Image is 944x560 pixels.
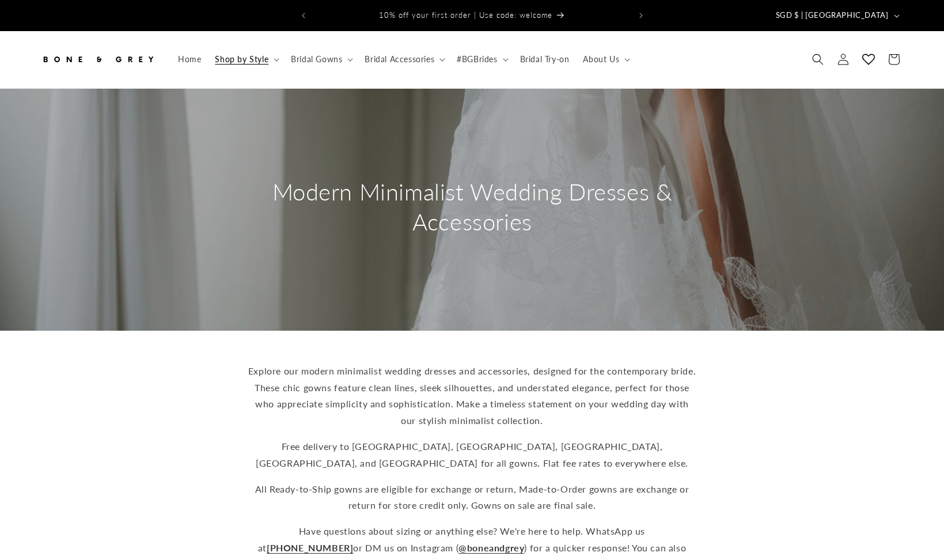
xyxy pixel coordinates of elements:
[291,5,316,27] button: Previous announcement
[215,54,268,65] span: Shop by Style
[576,47,635,71] summary: About Us
[236,177,708,237] h2: Modern Minimalist Wedding Dresses & Accessories
[248,438,697,472] p: Free delivery to [GEOGRAPHIC_DATA], [GEOGRAPHIC_DATA], [GEOGRAPHIC_DATA], [GEOGRAPHIC_DATA], and ...
[513,47,577,71] a: Bridal Try-on
[776,10,889,21] span: SGD $ | [GEOGRAPHIC_DATA]
[628,5,654,27] button: Next announcement
[36,43,160,77] a: Bone and Grey Bridal
[457,54,497,65] span: #BGBrides
[284,47,358,71] summary: Bridal Gowns
[208,47,284,71] summary: Shop by Style
[267,542,353,553] a: [PHONE_NUMBER]
[805,47,831,72] summary: Search
[171,47,208,71] a: Home
[365,54,434,65] span: Bridal Accessories
[450,47,513,71] summary: #BGBrides
[379,10,552,20] span: 10% off your first order | Use code: welcome
[248,363,697,429] p: Explore our modern minimalist wedding dresses and accessories, designed for the contemporary brid...
[291,54,342,65] span: Bridal Gowns
[769,5,904,27] button: SGD $ | [GEOGRAPHIC_DATA]
[248,481,697,514] p: All Ready-to-Ship gowns are eligible for exchange or return, Made-to-Order gowns are exchange or ...
[40,47,156,72] img: Bone and Grey Bridal
[583,54,619,65] span: About Us
[178,54,201,65] span: Home
[358,47,450,71] summary: Bridal Accessories
[520,54,570,65] span: Bridal Try-on
[458,542,524,553] a: @boneandgrey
